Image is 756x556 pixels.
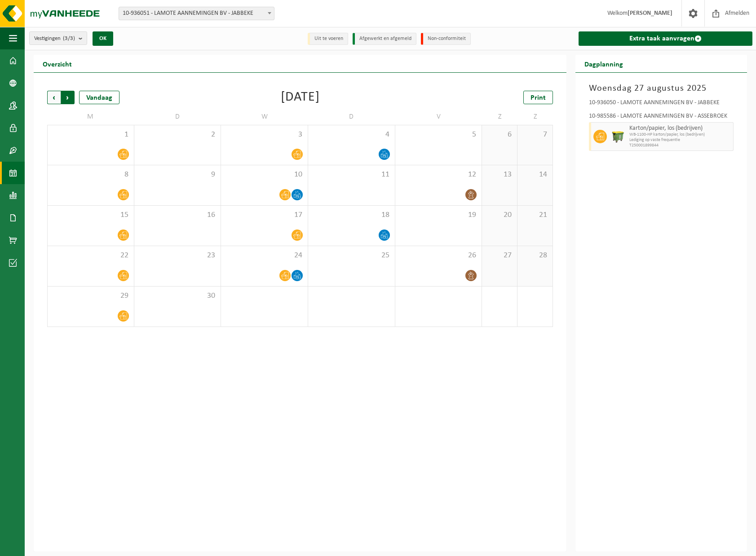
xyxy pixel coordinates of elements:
span: 10-936051 - LAMOTE AANNEMINGEN BV - JABBEKE [119,7,274,20]
span: 23 [139,251,217,260]
span: 2 [139,130,217,140]
h2: Dagplanning [575,55,632,72]
td: M [47,109,134,125]
span: 19 [400,210,477,220]
span: 5 [400,130,477,140]
button: Vestigingen(3/3) [29,31,87,45]
span: 28 [522,251,548,260]
td: D [134,109,221,125]
td: Z [517,109,553,125]
div: Vandaag [79,91,119,104]
div: 10-936050 - LAMOTE AANNEMINGEN BV - JABBEKE [589,100,734,109]
span: Volgende [61,91,75,104]
h2: Overzicht [34,55,81,72]
span: WB-1100-HP karton/papier, los (bedrijven) [629,132,731,137]
span: 11 [313,170,390,180]
td: Z [482,109,517,125]
li: Non-conformiteit [421,33,471,45]
span: 9 [139,170,217,180]
a: Extra taak aanvragen [579,31,752,46]
span: 10 [225,170,303,180]
span: 1 [52,130,129,140]
span: 20 [486,210,513,220]
span: 29 [52,291,129,301]
span: 3 [225,130,303,140]
span: 30 [139,291,217,301]
li: Afgewerkt en afgemeld [353,33,416,45]
button: OK [93,31,113,46]
td: V [395,109,482,125]
span: 17 [225,210,303,220]
span: 18 [313,210,390,220]
span: 21 [522,210,548,220]
count: (3/3) [63,35,75,41]
span: Vestigingen [34,32,75,45]
span: 16 [139,210,217,220]
span: Lediging op vaste frequentie [629,137,731,143]
span: 24 [225,251,303,260]
span: 25 [313,251,390,260]
span: 6 [486,130,513,140]
div: [DATE] [281,91,320,104]
span: 22 [52,251,129,260]
span: Vorige [47,91,61,104]
span: Karton/papier, los (bedrijven) [629,125,731,132]
span: T250001899844 [629,143,731,148]
span: 27 [486,251,513,260]
span: 8 [52,170,129,180]
span: 7 [522,130,548,140]
span: 12 [400,170,477,180]
span: 13 [486,170,513,180]
strong: [PERSON_NAME] [628,10,672,17]
span: 26 [400,251,477,260]
li: Uit te voeren [308,33,348,45]
span: Print [531,94,546,101]
a: Print [523,91,553,104]
div: 10-985586 - LAMOTE AANNEMINGEN BV - ASSEBROEK [589,113,734,122]
span: 14 [522,170,548,180]
h3: Woensdag 27 augustus 2025 [589,82,734,95]
td: D [308,109,395,125]
td: W [221,109,308,125]
span: 10-936051 - LAMOTE AANNEMINGEN BV - JABBEKE [119,7,274,20]
span: 4 [313,130,390,140]
span: 15 [52,210,129,220]
img: WB-1100-HPE-GN-50 [611,130,625,143]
